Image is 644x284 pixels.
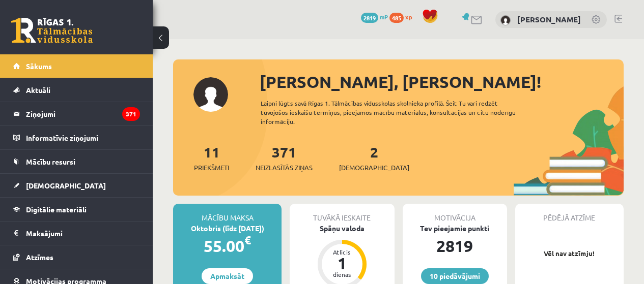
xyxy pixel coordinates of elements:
[403,234,507,258] div: 2819
[26,85,50,94] span: Aktuāli
[122,107,140,121] i: 371
[517,14,581,24] a: [PERSON_NAME]
[13,126,140,149] a: Informatīvie ziņojumi
[173,223,282,234] div: Oktobris (līdz [DATE])
[13,150,140,173] a: Mācību resursi
[327,249,357,255] div: Atlicis
[26,126,140,149] legend: Informatīvie ziņojumi
[13,198,140,221] a: Digitālie materiāli
[421,268,489,284] a: 10 piedāvājumi
[13,78,140,102] a: Aktuāli
[26,102,140,125] legend: Ziņojumi
[327,255,357,271] div: 1
[339,143,409,173] a: 2[DEMOGRAPHIC_DATA]
[515,204,624,223] div: Pēdējā atzīme
[256,143,313,173] a: 371Neizlasītās ziņas
[26,181,106,190] span: [DEMOGRAPHIC_DATA]
[173,204,282,223] div: Mācību maksa
[290,204,394,223] div: Tuvākā ieskaite
[256,163,313,173] span: Neizlasītās ziņas
[13,174,140,197] a: [DEMOGRAPHIC_DATA]
[261,99,531,126] div: Laipni lūgts savā Rīgas 1. Tālmācības vidusskolas skolnieka profilā. Šeit Tu vari redzēt tuvojošo...
[13,245,140,269] a: Atzīmes
[389,13,417,21] a: 485 xp
[389,13,404,23] span: 485
[361,13,388,21] a: 2819 mP
[327,271,357,277] div: dienas
[26,61,52,71] span: Sākums
[403,223,507,234] div: Tev pieejamie punkti
[26,157,75,166] span: Mācību resursi
[405,13,412,21] span: xp
[260,70,624,94] div: [PERSON_NAME], [PERSON_NAME]!
[202,268,253,284] a: Apmaksāt
[26,253,53,262] span: Atzīmes
[173,234,282,258] div: 55.00
[194,163,229,173] span: Priekšmeti
[403,204,507,223] div: Motivācija
[26,205,87,214] span: Digitālie materiāli
[13,54,140,78] a: Sākums
[339,163,409,173] span: [DEMOGRAPHIC_DATA]
[13,222,140,245] a: Maksājumi
[11,18,93,43] a: Rīgas 1. Tālmācības vidusskola
[26,222,140,245] legend: Maksājumi
[520,248,619,259] p: Vēl nav atzīmju!
[361,13,378,23] span: 2819
[244,233,251,247] span: €
[194,143,229,173] a: 11Priekšmeti
[13,102,140,125] a: Ziņojumi371
[380,13,388,21] span: mP
[290,223,394,234] div: Spāņu valoda
[500,15,511,25] img: Jeļena Trojanovska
